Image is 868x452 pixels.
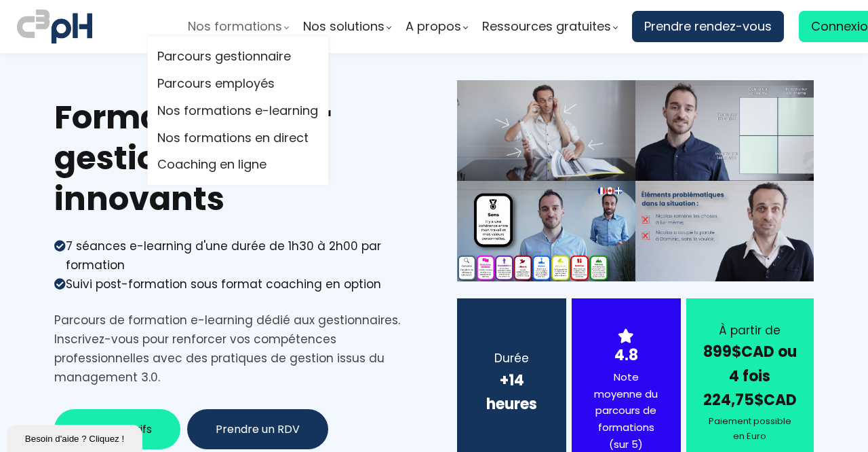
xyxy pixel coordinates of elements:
[703,414,797,444] div: Paiement possible en Euro
[66,275,381,294] div: Suivi post-formation sous format coaching en option
[157,128,318,148] a: Nos formations en direct
[614,345,638,366] strong: 4.8
[17,7,92,46] img: logo C3PH
[303,16,384,37] span: Nos solutions
[187,409,328,449] button: Prendre un RDV
[83,421,152,438] span: Voir les tarifs
[66,237,411,275] div: 7 séances e-learning d'une durée de 1h30 à 2h00 par formation
[216,421,300,438] span: Prendre un RDV
[157,101,318,121] a: Nos formations e-learning
[188,16,282,37] span: Nos formations
[54,97,411,220] h1: Formations pour gestionnaires innovants
[703,321,797,340] div: À partir de
[703,341,797,410] strong: 899$CAD ou 4 fois 224,75$CAD
[406,16,461,37] span: A propos
[54,409,180,449] button: Voir les tarifs
[54,311,411,387] div: Parcours de formation e-learning dédié aux gestionnaires. Inscrivez-vous pour renforcer vos compé...
[157,155,318,175] a: Coaching en ligne
[474,349,549,368] div: Durée
[157,74,318,94] a: Parcours employés
[482,16,611,37] span: Ressources gratuites
[7,422,145,452] iframe: chat widget
[157,47,318,67] a: Parcours gestionnaire
[644,16,772,37] span: Prendre rendez-vous
[632,11,784,42] a: Prendre rendez-vous
[486,370,537,415] b: +14 heures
